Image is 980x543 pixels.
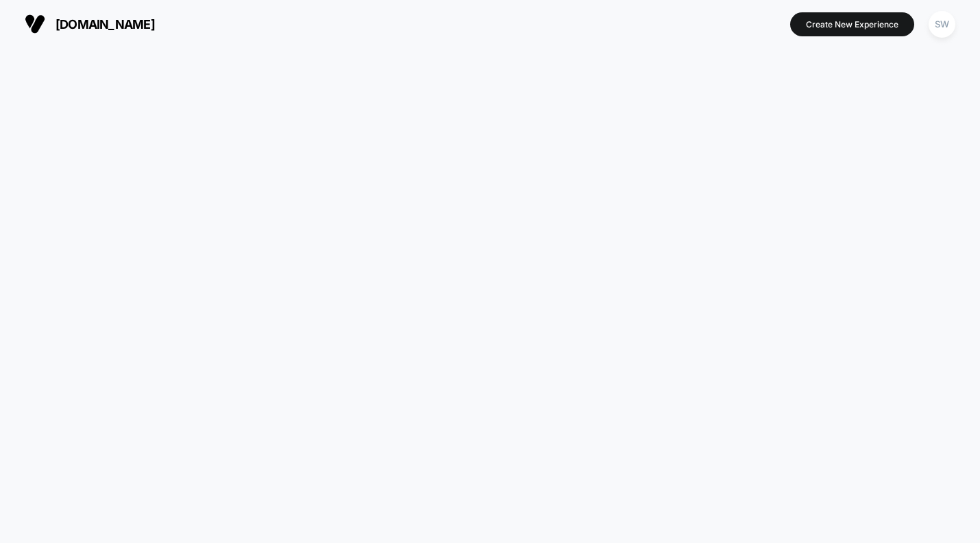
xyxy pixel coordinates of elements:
[25,14,45,34] img: Visually logo
[21,13,159,35] button: [DOMAIN_NAME]
[924,10,959,38] button: SW
[929,11,955,38] div: SW
[56,17,155,32] span: [DOMAIN_NAME]
[790,12,914,36] button: Create New Experience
